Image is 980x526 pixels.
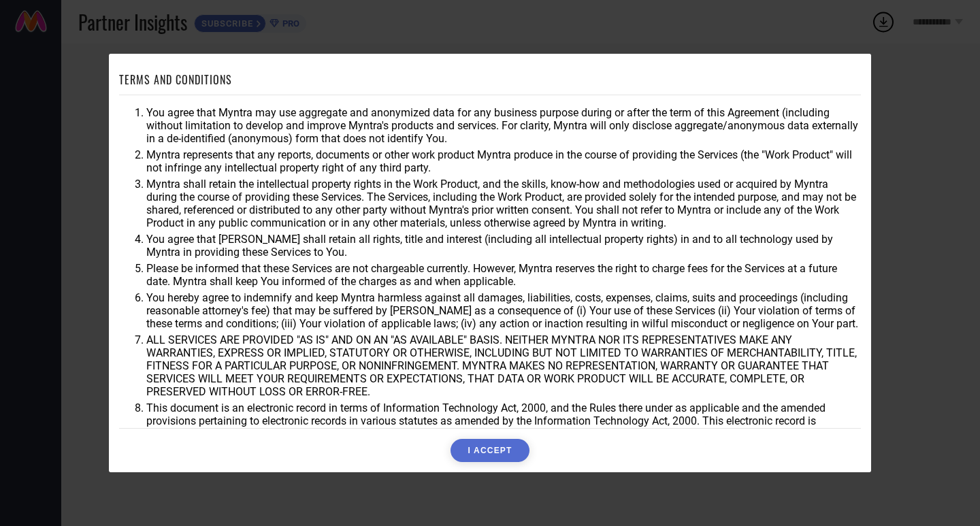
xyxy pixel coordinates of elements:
li: This document is an electronic record in terms of Information Technology Act, 2000, and the Rules... [146,401,861,440]
li: Myntra represents that any reports, documents or other work product Myntra produce in the course ... [146,148,861,174]
li: Myntra shall retain the intellectual property rights in the Work Product, and the skills, know-ho... [146,178,861,229]
h1: TERMS AND CONDITIONS [119,71,232,88]
button: I ACCEPT [451,439,529,462]
li: Please be informed that these Services are not chargeable currently. However, Myntra reserves the... [146,262,861,288]
li: You agree that Myntra may use aggregate and anonymized data for any business purpose during or af... [146,106,861,145]
li: You hereby agree to indemnify and keep Myntra harmless against all damages, liabilities, costs, e... [146,291,861,330]
li: ALL SERVICES ARE PROVIDED "AS IS" AND ON AN "AS AVAILABLE" BASIS. NEITHER MYNTRA NOR ITS REPRESEN... [146,333,861,398]
li: You agree that [PERSON_NAME] shall retain all rights, title and interest (including all intellect... [146,233,861,259]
